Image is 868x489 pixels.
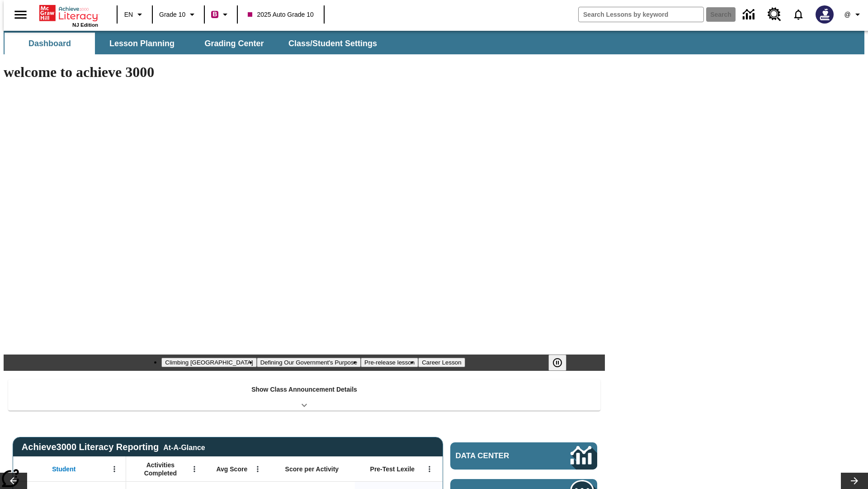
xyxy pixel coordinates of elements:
div: Show Class Announcement Details [8,379,600,411]
button: Pause [548,355,566,371]
input: search field [579,7,703,22]
button: Open Menu [251,462,264,476]
button: Open side menu [7,1,34,28]
span: Dashboard [28,38,71,49]
div: SubNavbar [4,33,385,54]
span: @ [844,10,850,19]
span: Score per Activity [285,465,339,473]
button: Slide 2 Defining Our Government's Purpose [257,358,361,367]
span: Lesson Planning [109,38,175,49]
span: Student [52,465,75,473]
h1: welcome to achieve 3000 [4,64,605,81]
button: Boost Class color is violet red. Change class color [208,6,234,23]
a: Data Center [737,2,762,27]
button: Language: EN, Select a language [120,6,149,23]
span: Activities Completed [131,461,190,477]
span: Data Center [456,451,540,460]
span: B [212,9,217,20]
p: Show Class Announcement Details [251,385,357,394]
span: EN [124,10,133,19]
button: Open Menu [188,462,201,476]
button: Slide 4 Career Lesson [418,358,465,367]
button: Open Menu [423,462,436,476]
a: Notifications [787,3,810,26]
span: Pre-Test Lexile [370,465,415,473]
span: 2025 Auto Grade 10 [248,10,313,19]
span: Avg Score [216,465,247,473]
button: Class/Student Settings [281,33,384,54]
button: Open Menu [108,462,121,476]
div: SubNavbar [4,31,864,54]
button: Grade: Grade 10, Select a grade [156,6,201,23]
span: NJ Edition [72,22,98,28]
div: Home [39,3,98,28]
span: Achieve3000 Literacy Reporting [22,442,205,452]
span: Class/Student Settings [288,38,377,49]
a: Home [39,4,98,22]
button: Lesson Planning [97,33,187,54]
img: Avatar [816,5,834,24]
div: Pause [548,355,576,371]
div: At-A-Glance [163,442,205,452]
button: Profile/Settings [839,6,868,23]
button: Slide 3 Pre-release lesson [361,358,418,367]
span: Grade 10 [159,10,185,19]
button: Grading Center [189,33,279,54]
span: Grading Center [204,38,264,49]
button: Slide 1 Climbing Mount Tai [161,358,256,367]
button: Lesson carousel, Next [841,473,868,489]
a: Resource Center, Will open in new tab [762,2,787,27]
a: Data Center [450,442,597,470]
button: Dashboard [5,33,95,54]
button: Select a new avatar [810,3,839,26]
